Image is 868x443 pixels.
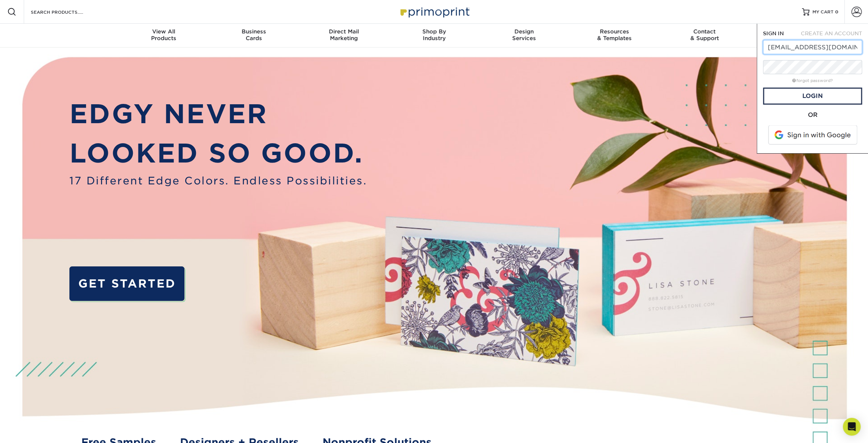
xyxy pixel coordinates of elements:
[30,7,102,16] input: SEARCH PRODUCTS.....
[69,266,184,301] a: GET STARTED
[479,28,569,35] span: Design
[763,40,862,54] input: Email
[69,95,367,134] p: EDGY NEVER
[69,134,367,173] p: LOOKED SO GOOD.
[835,9,838,14] span: 0
[397,4,471,20] img: Primoprint
[299,28,389,42] div: Marketing
[659,24,750,47] a: Contact& Support
[389,28,479,42] div: Industry
[569,24,659,47] a: Resources& Templates
[389,24,479,47] a: Shop ByIndustry
[209,28,299,42] div: Cards
[209,28,299,35] span: Business
[2,420,63,440] iframe: Google Customer Reviews
[299,28,389,35] span: Direct Mail
[569,28,659,35] span: Resources
[119,24,209,47] a: View AllProducts
[659,28,750,35] span: Contact
[659,28,750,42] div: & Support
[299,24,389,47] a: Direct MailMarketing
[389,28,479,35] span: Shop By
[119,28,209,42] div: Products
[119,28,209,35] span: View All
[763,30,784,36] span: SIGN IN
[69,173,367,188] span: 17 Different Edge Colors. Endless Possibilities.
[801,30,862,36] span: CREATE AN ACCOUNT
[209,24,299,47] a: BusinessCards
[763,88,862,105] a: Login
[479,28,569,42] div: Services
[812,9,833,15] span: MY CART
[479,24,569,47] a: DesignServices
[569,28,659,42] div: & Templates
[843,418,861,436] div: Open Intercom Messenger
[763,111,862,119] div: OR
[792,78,833,83] a: forgot password?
